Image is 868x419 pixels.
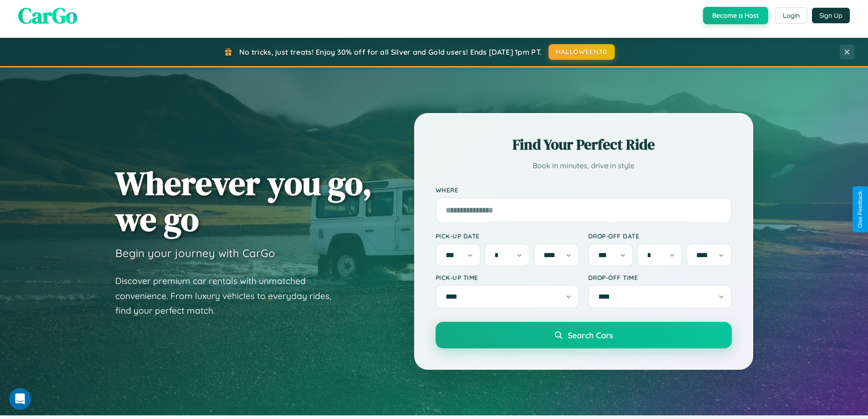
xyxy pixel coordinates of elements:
h2: Find Your Perfect Ride [436,134,732,155]
button: Become a Host [703,7,768,24]
button: Search Cars [436,322,732,348]
h1: Wherever you go, we go [115,165,372,237]
p: Discover premium car rentals with unmatched convenience. From luxury vehicles to everyday rides, ... [115,274,343,318]
div: Give Feedback [857,191,863,228]
button: Login [775,7,807,24]
button: Sign Up [812,8,850,23]
label: Drop-off Date [588,232,732,240]
label: Drop-off Time [588,274,732,281]
span: Search Cars [568,330,613,340]
label: Pick-up Time [436,274,579,281]
button: HALLOWEEN30 [549,44,615,60]
h3: Begin your journey with CarGo [115,246,275,260]
label: Where [436,186,732,194]
span: CarGo [18,0,77,31]
label: Pick-up Date [436,232,579,240]
p: Book in minutes, drive in style [436,159,732,172]
iframe: Intercom live chat [9,388,31,410]
span: No tricks, just treats! Enjoy 30% off for all Silver and Gold users! Ends [DATE] 1pm PT. [239,47,542,57]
